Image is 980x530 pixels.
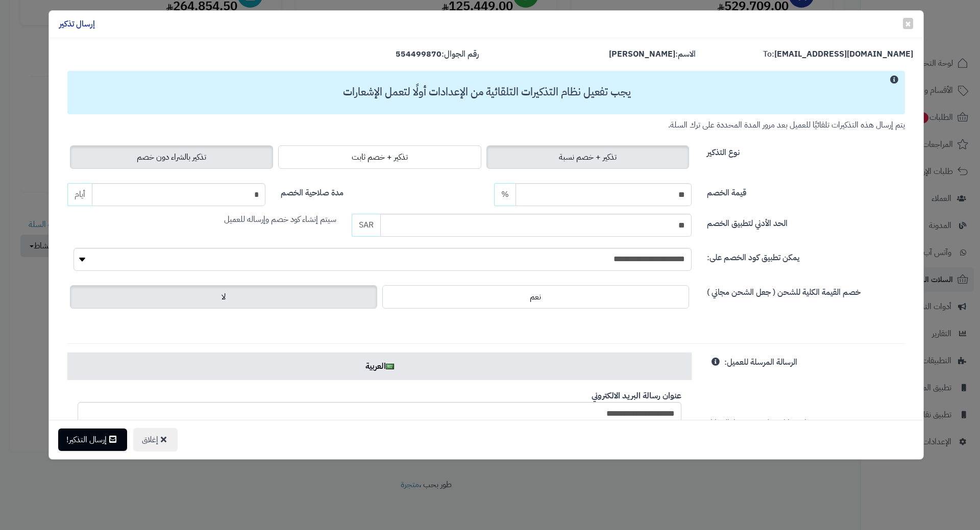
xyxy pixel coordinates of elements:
span: تذكير + خصم نسبة [559,151,617,163]
small: يتم إرسال هذه التذكيرات تلقائيًا للعميل بعد مرور المدة المحددة على ترك السلة. [668,119,905,131]
label: خصم القيمة الكلية للشحن ( جعل الشحن مجاني ) [707,283,861,298]
label: الاسم: [609,48,696,60]
span: × [905,16,911,31]
b: عنوان رسالة البريد الالكتروني [592,390,681,402]
button: إرسال التذكير! [58,428,127,451]
span: أيام [67,183,92,206]
span: SAR [352,214,380,237]
span: تذكير بالشراء دون خصم [137,151,206,163]
span: سيتم إنشاء كود خصم وإرساله للعميل [224,213,336,225]
label: الرسالة المرسلة للعميل: [724,352,797,368]
label: To: [763,48,913,60]
strong: [PERSON_NAME] [609,48,675,60]
label: الحد الأدني لتطبيق الخصم [707,214,788,230]
label: قيمة الخصم [707,183,746,199]
h4: إرسال تذكير [59,18,95,30]
button: إغلاق [133,428,178,451]
span: % [501,188,509,200]
label: مدة صلاحية الخصم [281,183,344,199]
label: نوع التذكير [707,143,740,159]
span: نعم [530,291,541,303]
span: لا [222,291,226,303]
span: تذكير + خصم ثابت [352,151,408,163]
label: يمكن تطبيق كود الخصم على: [707,248,799,264]
h3: يجب تفعيل نظام التذكيرات التلقائية من الإعدادات أولًا لتعمل الإشعارات [72,86,901,98]
img: ar.png [386,364,394,369]
strong: [EMAIL_ADDRESS][DOMAIN_NAME] [774,48,913,60]
a: العربية [67,352,692,380]
label: رقم الجوال: [396,48,479,60]
strong: 554499870 [396,48,442,60]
